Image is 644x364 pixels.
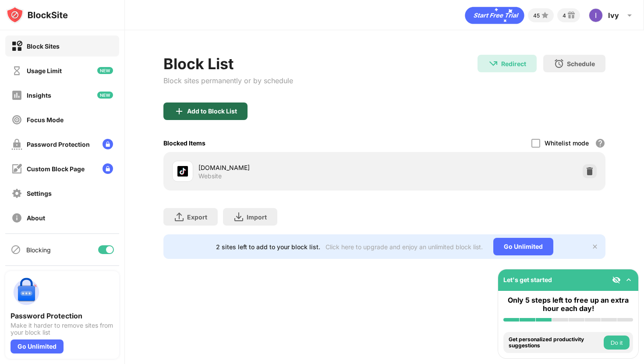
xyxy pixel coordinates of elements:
div: Go Unlimited [11,339,64,353]
div: Block List [163,55,293,73]
div: Password Protection [11,311,114,320]
img: push-password-protection.svg [11,276,42,308]
img: focus-off.svg [11,114,22,125]
button: Do it [604,336,630,350]
img: ACg8ocJBECq6_795zffX7ywZNZH6yCu5AzDYarP-t4zvB6MlHh8qFg=s96-c [589,8,603,22]
img: password-protection-off.svg [11,139,22,150]
img: lock-menu.svg [103,139,113,149]
div: Let's get started [503,276,552,283]
div: Ivy [608,11,619,20]
div: [DOMAIN_NAME] [198,163,384,172]
img: points-small.svg [540,10,550,21]
div: Redirect [501,60,526,67]
div: Import [247,213,267,221]
div: Block sites permanently or by schedule [163,76,293,85]
img: lock-menu.svg [103,163,113,174]
div: animation [465,7,524,24]
div: 45 [533,12,540,19]
img: new-icon.svg [97,67,113,74]
div: Blocking [26,246,51,254]
div: Only 5 steps left to free up an extra hour each day! [503,296,633,313]
img: time-usage-off.svg [11,65,22,76]
img: customize-block-page-off.svg [11,163,22,174]
div: About [27,214,45,222]
img: new-icon.svg [97,92,113,99]
div: 2 sites left to add to your block list. [216,243,320,251]
img: favicons [177,166,188,177]
div: 4 [563,12,566,19]
div: Add to Block List [187,108,237,115]
img: logo-blocksite.svg [6,6,68,24]
div: Settings [27,190,52,197]
div: Get personalized productivity suggestions [509,336,602,349]
div: Blocked Items [163,139,205,147]
div: Usage Limit [27,67,62,74]
div: Focus Mode [27,116,64,124]
div: Password Protection [27,141,90,148]
img: eye-not-visible.svg [612,276,621,284]
img: blocking-icon.svg [11,244,21,255]
div: Click here to upgrade and enjoy an unlimited block list. [326,243,483,251]
img: reward-small.svg [566,10,577,21]
img: settings-off.svg [11,188,22,199]
div: Whitelist mode [545,139,589,147]
img: block-on.svg [11,41,22,52]
div: Export [187,213,207,221]
div: Block Sites [27,42,60,50]
div: Website [198,172,222,180]
div: Go Unlimited [493,238,553,255]
img: insights-off.svg [11,90,22,101]
img: about-off.svg [11,212,22,223]
div: Schedule [567,60,595,67]
img: x-button.svg [591,243,598,250]
div: Custom Block Page [27,165,85,173]
div: Make it harder to remove sites from your block list [11,322,114,336]
img: omni-setup-toggle.svg [624,276,633,284]
div: Insights [27,92,51,99]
